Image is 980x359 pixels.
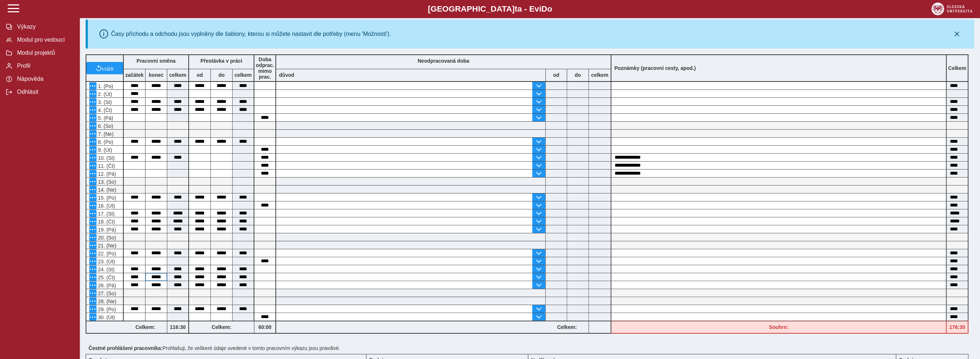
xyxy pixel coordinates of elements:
[611,321,947,334] div: Fond pracovní doby (176 h) a součet hodin (176:30 h) se neshodují!
[541,4,547,13] span: D
[545,324,589,330] b: Celkem:
[947,324,968,330] b: 176:30
[111,31,391,37] div: Časy příchodu a odchodu jsou vyplněny dle šablony, kterou si můžete nastavit dle potřeby (menu 'M...
[89,82,97,89] button: Menu
[200,58,242,64] b: Přestávka v práci
[97,179,116,185] span: 13. (So)
[611,65,699,71] b: Poznámky (pracovní cesty, apod.)
[97,275,115,280] span: 25. (Čt)
[89,305,97,313] button: Menu
[769,324,788,330] b: Souhrn:
[97,171,116,177] span: 12. (Pá)
[97,203,115,209] span: 16. (Út)
[89,266,97,273] button: Menu
[89,178,97,185] button: Menu
[97,131,114,137] span: 7. (Ne)
[97,306,116,312] span: 29. (Po)
[97,267,115,272] span: 24. (St)
[97,163,115,169] span: 11. (Čt)
[89,226,97,233] button: Menu
[89,186,97,193] button: Menu
[589,72,611,78] b: celkem
[97,314,115,320] span: 30. (Út)
[97,227,116,233] span: 19. (Pá)
[948,65,966,71] b: Celkem
[89,194,97,201] button: Menu
[89,98,97,105] button: Menu
[97,243,116,249] span: 21. (Ne)
[86,342,974,354] div: Prohlašuji, že veškeré údaje uvedené v tomto pracovním výkazu jsou pravdivé.
[279,72,294,78] b: důvod
[89,313,97,321] button: Menu
[15,63,74,69] span: Profil
[89,122,97,129] button: Menu
[89,138,97,145] button: Menu
[89,218,97,225] button: Menu
[97,219,115,225] span: 18. (Čt)
[136,58,175,64] b: Pracovní směna
[97,195,116,201] span: 15. (Po)
[233,72,254,78] b: celkem
[97,235,116,241] span: 20. (So)
[102,65,114,71] span: vrátit
[189,72,210,78] b: od
[97,155,115,161] span: 10. (St)
[145,72,167,78] b: konec
[15,89,74,95] span: Odhlásit
[97,115,113,121] span: 5. (Pá)
[86,62,123,74] button: vrátit
[15,24,74,30] span: Výkazy
[211,72,232,78] b: do
[514,4,517,13] span: t
[124,72,145,78] b: začátek
[418,58,469,64] b: Neodpracovaná doba
[97,211,115,217] span: 17. (St)
[567,72,589,78] b: do
[931,3,972,15] img: logo_web_su.png
[256,57,274,80] b: Doba odprac. mimo prac.
[15,76,74,82] span: Nápověda
[167,72,188,78] b: celkem
[97,299,116,304] span: 28. (Ne)
[97,139,113,145] span: 8. (Po)
[89,281,97,289] button: Menu
[97,123,113,129] span: 6. (So)
[89,210,97,217] button: Menu
[547,4,552,13] span: o
[89,297,97,305] button: Menu
[89,250,97,257] button: Menu
[89,90,97,97] button: Menu
[89,258,97,265] button: Menu
[546,72,567,78] b: od
[167,324,188,330] b: 116:30
[97,283,116,288] span: 26. (Pá)
[97,147,112,153] span: 9. (Út)
[89,202,97,209] button: Menu
[89,146,97,153] button: Menu
[89,162,97,169] button: Menu
[15,37,74,43] span: Modul pro vedoucí
[22,4,958,14] b: [GEOGRAPHIC_DATA] a - Evi
[89,242,97,249] button: Menu
[89,106,97,113] button: Menu
[97,251,116,256] span: 22. (Po)
[89,345,163,351] b: Čestné prohlášení pracovníka:
[89,234,97,241] button: Menu
[89,170,97,177] button: Menu
[97,99,112,105] span: 3. (St)
[189,324,254,330] b: Celkem:
[947,321,968,334] div: Fond pracovní doby (176 h) a součet hodin (176:30 h) se neshodují!
[254,324,275,330] b: 60:00
[97,291,116,296] span: 27. (So)
[89,154,97,161] button: Menu
[89,130,97,137] button: Menu
[15,50,74,56] span: Modul projektů
[89,114,97,121] button: Menu
[89,289,97,297] button: Menu
[89,274,97,281] button: Menu
[97,83,113,89] span: 1. (Po)
[97,107,112,113] span: 4. (Čt)
[97,91,112,97] span: 2. (Út)
[97,259,115,264] span: 23. (Út)
[124,324,167,330] b: Celkem:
